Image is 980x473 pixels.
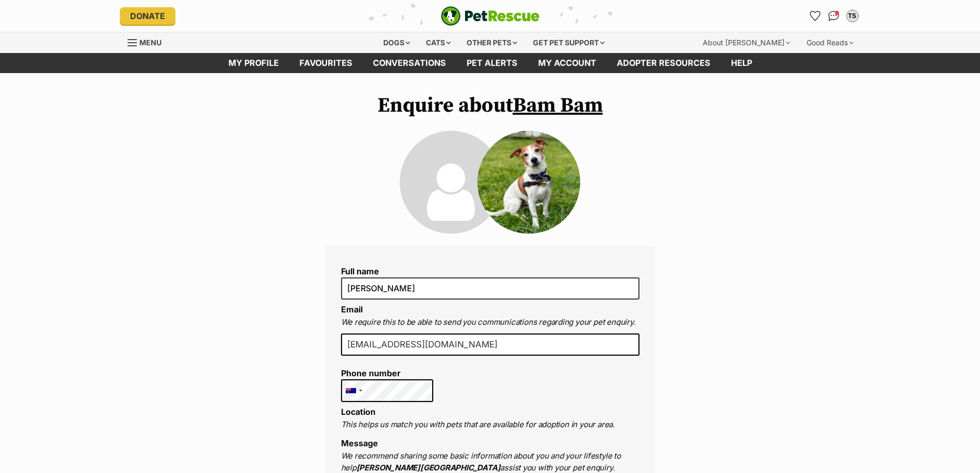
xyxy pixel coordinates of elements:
[218,53,289,73] a: My profile
[341,267,639,276] label: Full name
[289,53,363,73] a: Favourites
[456,53,528,73] a: Pet alerts
[363,53,456,73] a: conversations
[120,7,175,25] a: Donate
[847,11,858,21] div: TS
[807,8,861,24] ul: Account quick links
[419,32,458,53] div: Cats
[844,8,861,24] button: My account
[341,407,376,417] label: Location
[721,53,762,73] a: Help
[477,131,580,234] img: Bam Bam
[828,11,839,21] img: chat-41dd97257d64d25036548639549fe6c8038ab92f7586957e7f3b1b290dea8141.svg
[139,38,162,47] span: Menu
[826,8,842,24] a: Conversations
[807,8,824,24] a: Favourites
[526,32,612,53] div: Get pet support
[341,277,639,299] input: E.g. Jimmy Chew
[341,304,363,314] label: Email
[799,32,861,53] div: Good Reads
[357,463,501,472] strong: [PERSON_NAME][GEOGRAPHIC_DATA]
[326,94,655,117] h1: Enquire about
[459,32,524,53] div: Other pets
[528,53,607,73] a: My account
[128,32,169,51] a: Menu
[342,380,365,401] div: Australia: +61
[376,32,417,53] div: Dogs
[341,419,639,431] p: This helps us match you with pets that are available for adoption in your area.
[341,317,639,328] p: We require this to be able to send you communications regarding your pet enquiry.
[607,53,721,73] a: Adopter resources
[341,438,378,448] label: Message
[513,93,603,118] a: Bam Bam
[696,32,797,53] div: About [PERSON_NAME]
[441,6,540,26] img: logo-e224e6f780fb5917bec1dbf3a21bbac754714ae5b6737aabdf751b685950b380.svg
[441,6,540,26] a: PetRescue
[341,369,434,378] label: Phone number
